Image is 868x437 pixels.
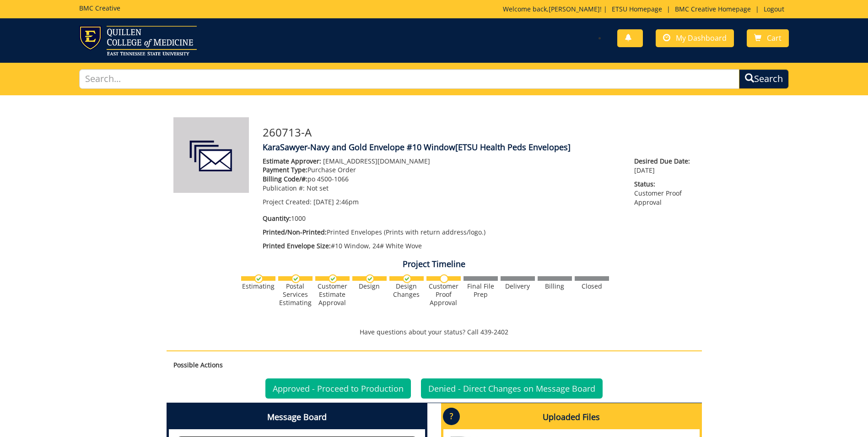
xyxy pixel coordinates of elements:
span: Publication #: [263,184,305,192]
span: Cart [767,33,782,43]
div: Customer Estimate Approval [315,282,350,307]
div: Postal Services Estimating [278,282,313,307]
span: Printed Envelope Size: [263,241,331,250]
span: Payment Type: [263,165,307,174]
span: Billing Code/#: [263,175,307,183]
span: Desired Due Date: [634,157,695,166]
div: Final File Prep [464,282,498,299]
img: Product featured image [173,117,249,193]
a: Logout [759,5,789,13]
span: [ETSU Health Peds Envelopes] [455,142,571,153]
p: [DATE] [634,157,695,175]
div: Delivery [501,282,535,290]
p: [EMAIL_ADDRESS][DOMAIN_NAME] [263,157,621,166]
div: Design [352,282,387,290]
span: [DATE] 2:46pm [313,197,359,206]
h3: 260713-A [263,126,695,138]
img: ETSU logo [79,26,197,55]
span: Quantity: [263,214,291,223]
div: Estimating [241,282,275,290]
strong: Possible Actions [173,361,223,369]
button: Search [739,69,789,89]
img: checkmark [403,274,411,283]
span: Status: [634,180,695,189]
p: Printed Envelopes (Prints with return address/logo.) [263,228,621,237]
a: Denied - Direct Changes on Message Board [421,378,603,399]
p: ? [443,408,460,425]
h4: Message Board [169,405,425,429]
a: BMC Creative Homepage [670,5,755,13]
img: checkmark [329,274,337,283]
span: Not set [307,184,329,192]
h5: BMC Creative [79,5,120,11]
a: Cart [747,29,789,47]
span: Estimate Approver: [263,157,321,165]
span: Printed/Non-Printed: [263,228,327,236]
p: Have questions about your status? Call 439-2402 [167,328,702,337]
a: My Dashboard [656,29,734,47]
h4: Project Timeline [167,260,702,269]
a: [PERSON_NAME] [549,5,600,13]
span: My Dashboard [676,33,727,43]
a: Approved - Proceed to Production [265,378,411,399]
p: 1000 [263,214,621,223]
img: checkmark [291,274,300,283]
input: Search... [79,69,739,89]
p: Purchase Order [263,165,621,175]
div: Design Changes [389,282,424,299]
p: Customer Proof Approval [634,180,695,207]
a: ETSU Homepage [607,5,667,13]
div: Closed [575,282,609,290]
p: #10 Window, 24# White Wove [263,241,621,251]
span: Project Created: [263,197,312,206]
p: po 4500-1066 [263,175,621,184]
img: no [440,274,448,283]
img: checkmark [366,274,374,283]
h4: Uploaded Files [443,405,700,429]
img: checkmark [254,274,263,283]
p: Welcome back, ! | | | [503,5,789,14]
h4: KaraSawyer-Navy and Gold Envelope #10 Window [263,143,695,152]
div: Customer Proof Approval [426,282,461,307]
div: Billing [538,282,572,290]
